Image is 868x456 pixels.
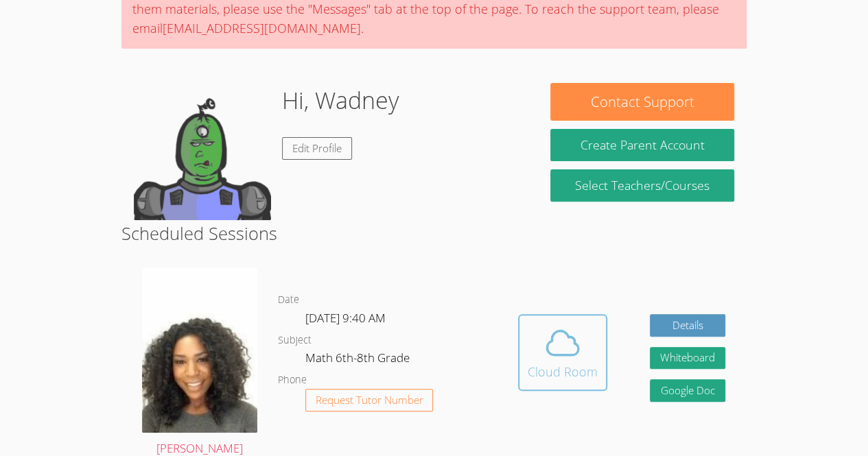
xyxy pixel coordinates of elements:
[550,129,734,161] button: Create Parent Account
[650,314,725,337] a: Details
[650,379,725,402] a: Google Doc
[528,362,598,381] div: Cloud Room
[142,267,257,433] img: avatar.png
[305,389,434,411] button: Request Tutor Number
[305,310,386,326] span: [DATE] 9:40 AM
[305,348,412,372] dd: Math 6th-8th Grade
[518,314,607,391] button: Cloud Room
[316,395,423,405] span: Request Tutor Number
[550,169,734,202] a: Select Teachers/Courses
[278,372,307,389] dt: Phone
[650,347,725,370] button: Whiteboard
[550,83,734,121] button: Contact Support
[121,220,747,246] h2: Scheduled Sessions
[134,83,271,220] img: default.png
[282,83,399,118] h1: Hi, Wadney
[278,291,299,309] dt: Date
[278,332,312,349] dt: Subject
[282,137,352,160] a: Edit Profile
